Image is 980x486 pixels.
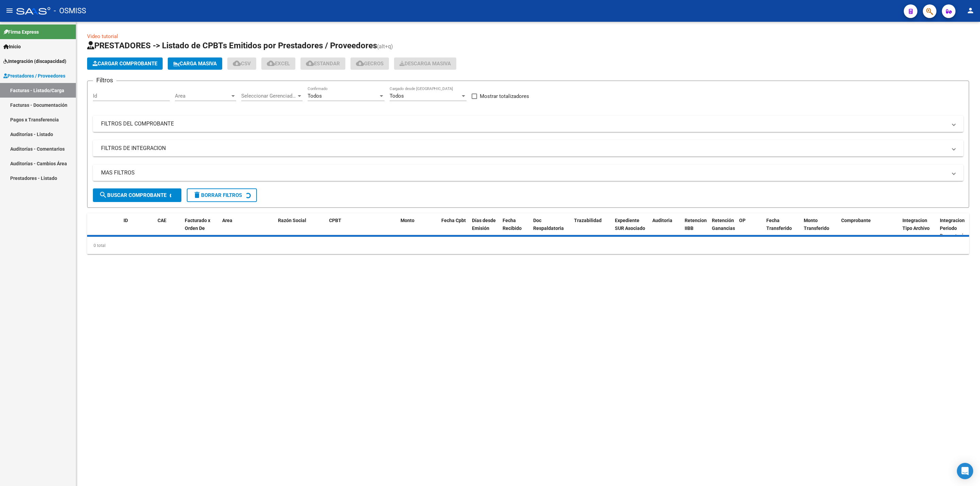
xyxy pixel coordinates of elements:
[766,218,792,231] span: Fecha Transferido
[533,218,564,231] span: Doc Respaldatoria
[650,213,682,243] datatable-header-cell: Auditoria
[439,213,469,243] datatable-header-cell: Fecha Cpbt
[93,165,963,181] mat-expansion-panel-header: MAS FILTROS
[739,218,746,223] span: OP
[308,93,322,99] span: Todos
[503,218,522,231] span: Fecha Recibido
[712,218,735,231] span: Retención Ganancias
[193,191,201,199] mat-icon: delete
[469,213,500,243] datatable-header-cell: Días desde Emisión
[350,57,389,70] button: Gecros
[612,213,650,243] datatable-header-cell: Expediente SUR Asociado
[356,59,364,67] mat-icon: cloud_download
[615,218,645,231] span: Expediente SUR Asociado
[93,116,963,132] mat-expansion-panel-header: FILTROS DEL COMPROBANTE
[173,61,217,67] span: Carga Masiva
[267,59,275,67] mat-icon: cloud_download
[530,213,571,243] datatable-header-cell: Doc Respaldatoria
[574,218,602,223] span: Trazabilidad
[736,213,764,243] datatable-header-cell: OP
[185,218,210,231] span: Facturado x Orden De
[838,213,900,243] datatable-header-cell: Comprobante
[652,218,672,223] span: Auditoria
[93,140,963,156] mat-expansion-panel-header: FILTROS DE INTEGRACION
[3,72,65,80] span: Prestadores / Proveedores
[390,93,404,99] span: Todos
[101,120,947,128] mat-panel-title: FILTROS DEL COMPROBANTE
[940,218,969,239] span: Integracion Periodo Presentacion
[99,192,166,198] span: Buscar Comprobante
[966,6,975,15] mat-icon: person
[937,213,975,243] datatable-header-cell: Integracion Periodo Presentacion
[101,169,947,177] mat-panel-title: MAS FILTROS
[399,61,451,67] span: Descarga Masiva
[87,33,118,39] a: Video tutorial
[571,213,612,243] datatable-header-cell: Trazabilidad
[356,61,383,67] span: Gecros
[306,61,340,67] span: Estandar
[394,57,456,70] app-download-masive: Descarga masiva de comprobantes (adjuntos)
[709,213,736,243] datatable-header-cell: Retención Ganancias
[801,213,838,243] datatable-header-cell: Monto Transferido
[261,57,295,70] button: EXCEL
[764,213,801,243] datatable-header-cell: Fecha Transferido
[87,237,969,254] div: 0 total
[227,57,256,70] button: CSV
[329,218,341,223] span: CPBT
[275,213,326,243] datatable-header-cell: Razón Social
[158,218,166,223] span: CAE
[187,188,257,202] button: Borrar Filtros
[900,213,937,243] datatable-header-cell: Integracion Tipo Archivo
[3,43,21,50] span: Inicio
[685,218,707,231] span: Retencion IIBB
[233,59,241,67] mat-icon: cloud_download
[121,213,155,243] datatable-header-cell: ID
[93,61,157,67] span: Cargar Comprobante
[902,218,930,231] span: Integracion Tipo Archivo
[175,93,230,99] span: Area
[300,57,345,70] button: Estandar
[804,218,829,231] span: Monto Transferido
[957,463,973,479] div: Open Intercom Messenger
[93,188,181,202] button: Buscar Comprobante
[99,191,107,199] mat-icon: search
[398,213,439,243] datatable-header-cell: Monto
[472,218,496,231] span: Días desde Emisión
[841,218,871,223] span: Comprobante
[222,218,232,223] span: Area
[267,61,290,67] span: EXCEL
[101,145,947,152] mat-panel-title: FILTROS DE INTEGRACION
[182,213,219,243] datatable-header-cell: Facturado x Orden De
[306,59,314,67] mat-icon: cloud_download
[87,57,163,70] button: Cargar Comprobante
[87,41,377,50] span: PRESTADORES -> Listado de CPBTs Emitidos por Prestadores / Proveedores
[394,57,456,70] button: Descarga Masiva
[682,213,709,243] datatable-header-cell: Retencion IIBB
[480,92,529,100] span: Mostrar totalizadores
[193,192,242,198] span: Borrar Filtros
[5,6,14,15] mat-icon: menu
[441,218,466,223] span: Fecha Cpbt
[241,93,296,99] span: Seleccionar Gerenciador
[233,61,251,67] span: CSV
[168,57,222,70] button: Carga Masiva
[3,57,66,65] span: Integración (discapacidad)
[219,213,265,243] datatable-header-cell: Area
[155,213,182,243] datatable-header-cell: CAE
[278,218,306,223] span: Razón Social
[377,43,393,50] span: (alt+q)
[326,213,398,243] datatable-header-cell: CPBT
[124,218,128,223] span: ID
[500,213,530,243] datatable-header-cell: Fecha Recibido
[54,3,86,18] span: - OSMISS
[401,218,414,223] span: Monto
[3,28,39,36] span: Firma Express
[93,76,116,85] h3: Filtros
